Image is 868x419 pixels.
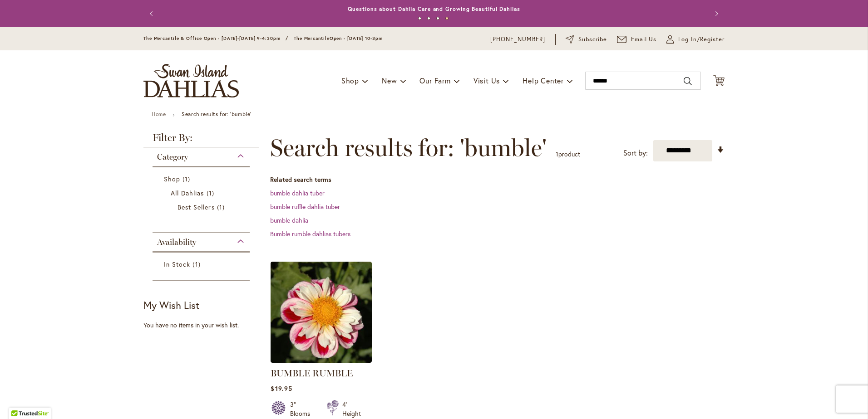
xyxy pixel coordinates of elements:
a: Email Us [617,35,657,44]
dt: Related search terms [270,175,725,184]
span: Shop [341,76,359,85]
span: 1 [207,188,217,198]
span: 1 [217,202,227,212]
a: bumble dahlia [270,216,308,224]
span: Availability [157,237,196,247]
span: 1 [556,150,558,158]
a: Log In/Register [666,35,725,44]
a: Questions about Dahlia Care and Growing Beautiful Dahlias [348,5,520,12]
a: Subscribe [566,35,607,44]
span: Subscribe [578,35,607,44]
span: Our Farm [419,76,450,85]
strong: Search results for: 'bumble' [182,111,252,117]
a: Home [152,111,166,117]
div: 3" Blooms [290,400,316,418]
span: Shop [164,175,180,183]
span: Category [157,152,188,162]
a: bumble dahlia tuber [270,189,325,197]
span: 1 [182,174,192,184]
span: All Dahlias [171,189,204,197]
div: You have no items in your wish list. [143,321,265,330]
span: New [382,76,397,85]
strong: Filter By: [143,133,259,147]
a: [PHONE_NUMBER] [490,35,545,44]
button: Next [706,5,725,23]
button: 3 of 4 [436,17,439,20]
a: Bumble rumble dahlias tubers [270,229,350,238]
span: In Stock [164,260,190,268]
a: Shop [164,174,241,184]
span: The Mercantile & Office Open - [DATE]-[DATE] 9-4:30pm / The Mercantile [143,35,330,41]
iframe: Launch Accessibility Center [7,387,32,412]
span: 1 [192,259,202,269]
label: Sort by: [623,145,648,161]
strong: My Wish List [143,298,199,312]
button: 2 of 4 [427,17,430,20]
span: Help Center [523,76,564,85]
img: BUMBLE RUMBLE [271,262,372,363]
a: store logo [143,64,239,97]
a: All Dahlias [171,188,234,198]
a: Best Sellers [178,202,227,212]
span: Best Sellers [178,203,215,211]
button: 1 of 4 [418,17,421,20]
span: $19.95 [271,384,292,393]
span: Log In/Register [678,35,725,44]
a: bumble ruffle dahlia tuber [270,202,340,211]
button: 4 of 4 [445,17,449,20]
span: Search results for: 'bumble' [270,134,547,161]
a: BUMBLE RUMBLE [271,368,353,379]
a: BUMBLE RUMBLE [271,356,372,365]
a: In Stock 1 [164,259,241,269]
span: Visit Us [473,76,500,85]
p: product [556,147,580,161]
button: Previous [143,5,162,23]
div: 4' Height [342,400,361,418]
span: Open - [DATE] 10-3pm [330,35,383,41]
span: Email Us [631,35,657,44]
